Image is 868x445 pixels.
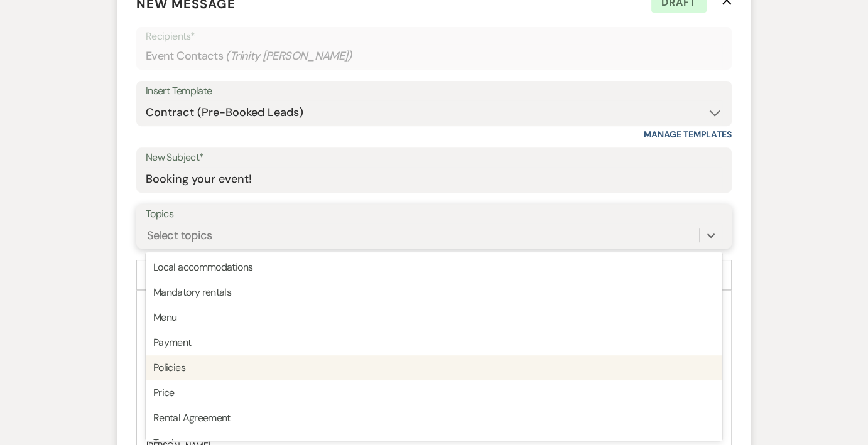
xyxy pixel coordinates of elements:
label: New Subject* [146,149,722,167]
p: Recipients* [146,28,722,45]
div: Mandatory rentals [146,280,722,305]
a: Manage Templates [644,129,732,140]
div: Price [146,380,722,405]
span: ( Trinity [PERSON_NAME] ) [225,48,352,65]
div: Payment [146,330,722,355]
div: Menu [146,305,722,330]
label: Topics [146,205,722,223]
div: Select topics [147,227,212,244]
div: Event Contacts [146,44,722,68]
div: Local accommodations [146,255,722,280]
div: Insert Template [146,82,722,100]
div: Rental Agreement [146,405,722,431]
div: Policies [146,355,722,380]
